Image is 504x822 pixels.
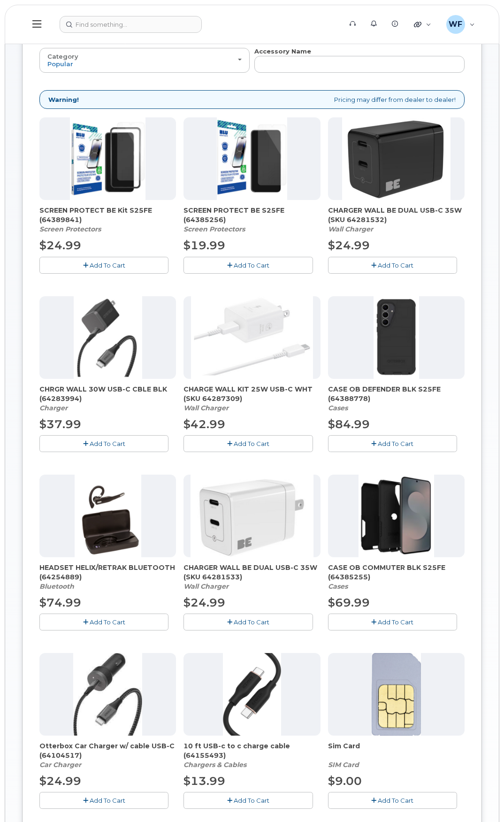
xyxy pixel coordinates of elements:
[328,614,457,630] button: Add To Cart
[328,417,370,431] span: $84.99
[378,440,413,447] span: Add To Cart
[90,797,125,804] span: Add To Cart
[342,117,451,200] img: CHARGER_WALL_BE_DUAL_USB-C_35W.png
[183,741,320,769] div: 10 ft USB-c to c charge cable (64155493)
[90,261,125,269] span: Add To Cart
[39,563,176,591] div: HEADSET HELIX/RETRAK BLUETOOTH (64254889)
[39,257,168,273] button: Add To Cart
[183,238,225,252] span: $19.99
[449,19,462,30] span: WF
[39,563,176,582] span: HEADSET HELIX/RETRAK BLUETOOTH (64254889)
[39,596,81,609] span: $74.99
[39,774,81,788] span: $24.99
[234,797,269,804] span: Add To Cart
[39,435,168,452] button: Add To Cart
[328,563,465,582] span: CASE OB COMMUTER BLK S25FE (64385255)
[39,90,465,109] div: Pricing may differ from dealer to dealer!
[39,206,176,234] div: SCREEN PROTECT BE Kit S25FE (64389841)
[328,206,465,224] span: CHARGER WALL BE DUAL USB-C 35W (SKU 64281532)
[39,741,176,769] div: Otterbox Car Charger w/ cable USB-C (64104517)
[378,618,413,626] span: Add To Cart
[328,404,348,412] em: Cases
[39,206,176,224] span: SCREEN PROTECT BE Kit S25FE (64389841)
[183,225,245,233] em: Screen Protectors
[328,384,465,403] span: CASE OB DEFENDER BLK S25FE (64388778)
[183,384,320,403] span: CHARGE WALL KIT 25W USB-C WHT (SKU 64287309)
[183,582,229,591] em: Wall Charger
[328,563,465,591] div: CASE OB COMMUTER BLK S25FE (64385255)
[183,563,320,591] div: CHARGER WALL BE DUAL USB-C 35W (SKU 64281533)
[234,618,269,626] span: Add To Cart
[39,761,81,769] em: Car Charger
[359,475,434,557] img: image-20250915-161557.png
[183,206,320,234] div: SCREEN PROTECT BE S25FE (64385256)
[378,261,413,269] span: Add To Cart
[90,440,125,447] span: Add To Cart
[39,614,168,630] button: Add To Cart
[39,404,68,412] em: Charger
[183,435,313,452] button: Add To Cart
[223,653,281,736] img: ACCUS210715h8yE8.jpg
[328,238,370,252] span: $24.99
[75,475,141,557] img: download.png
[183,614,313,630] button: Add To Cart
[328,206,465,234] div: CHARGER WALL BE DUAL USB-C 35W (SKU 64281532)
[328,435,457,452] button: Add To Cart
[328,741,465,769] div: Sim Card
[39,225,101,233] em: Screen Protectors
[328,761,359,769] em: SIM Card
[440,15,481,34] div: William Feaver
[183,792,313,808] button: Add To Cart
[39,792,168,808] button: Add To Cart
[183,741,320,760] span: 10 ft USB-c to c charge cable (64155493)
[372,653,421,736] img: multisim.png
[407,15,438,34] div: Quicklinks
[254,47,311,55] strong: Accessory Name
[183,384,320,413] div: CHARGE WALL KIT 25W USB-C WHT (SKU 64287309)
[234,440,269,447] span: Add To Cart
[183,774,225,788] span: $13.99
[328,596,370,609] span: $69.99
[328,741,465,760] span: Sim Card
[73,653,142,736] img: download.jpg
[328,257,457,273] button: Add To Cart
[183,206,320,224] span: SCREEN PROTECT BE S25FE (64385256)
[39,238,81,252] span: $24.99
[90,618,125,626] span: Add To Cart
[374,296,419,379] img: image-20250924-184623.png
[234,261,269,269] span: Add To Cart
[328,774,362,788] span: $9.00
[328,384,465,413] div: CASE OB DEFENDER BLK S25FE (64388778)
[39,384,176,413] div: CHRGR WALL 30W USB-C CBLE BLK (64283994)
[183,596,225,609] span: $24.99
[48,95,79,104] strong: Warning!
[191,296,313,379] img: CHARGE_WALL_KIT_25W_USB-C_WHT.png
[191,475,313,557] img: BE.png
[39,384,176,403] span: CHRGR WALL 30W USB-C CBLE BLK (64283994)
[74,296,142,379] img: chrgr_wall_30w_-_blk.png
[217,117,287,200] img: image-20251003-111038.png
[328,792,457,808] button: Add To Cart
[183,417,225,431] span: $42.99
[328,582,348,591] em: Cases
[47,53,78,60] span: Category
[70,117,145,200] img: image-20251003-110745.png
[183,404,229,412] em: Wall Charger
[183,761,246,769] em: Chargers & Cables
[39,48,250,72] button: Category Popular
[60,16,202,33] input: Find something...
[39,741,176,760] span: Otterbox Car Charger w/ cable USB-C (64104517)
[39,582,74,591] em: Bluetooth
[378,797,413,804] span: Add To Cart
[47,60,73,68] span: Popular
[183,257,313,273] button: Add To Cart
[39,417,81,431] span: $37.99
[183,563,320,582] span: CHARGER WALL BE DUAL USB-C 35W (SKU 64281533)
[328,225,373,233] em: Wall Charger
